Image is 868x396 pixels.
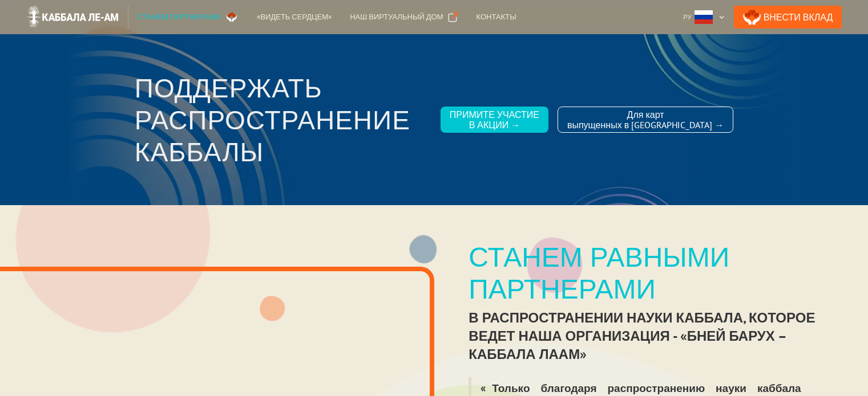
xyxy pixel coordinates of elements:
[684,11,692,23] div: Ру
[138,11,221,23] div: Станем партнерами
[450,109,539,130] div: Примите участие в акции →
[679,6,729,28] div: Ру
[350,11,443,23] div: Наш виртуальный дом
[477,11,516,23] div: Контакты
[257,11,332,23] div: «Видеть сердцем»
[469,240,833,304] div: Станем равными партнерами
[128,6,248,28] a: Станем партнерами
[135,72,431,168] h3: Поддержать распространение каббалы
[341,6,467,28] a: Наш виртуальный дом
[567,109,724,130] div: Для карт выпущенных в [GEOGRAPHIC_DATA] →
[441,107,548,133] a: Примите участиев акции →
[469,309,833,364] div: в распространении науки каббала, которое ведет наша организация - «Бней Барух – Каббала лаАм»
[558,107,733,133] a: Для картвыпущенных в [GEOGRAPHIC_DATA] →
[734,6,842,28] a: Внести Вклад
[467,6,526,28] a: Контакты
[248,6,341,28] a: «Видеть сердцем»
